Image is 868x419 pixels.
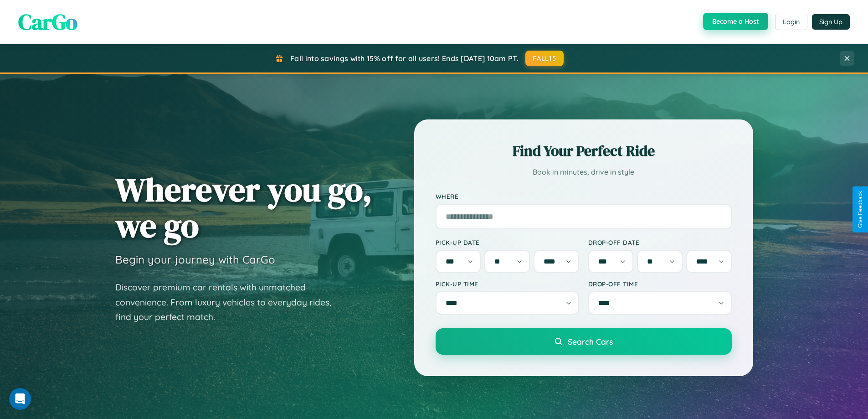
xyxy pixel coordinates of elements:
button: FALL15 [525,51,564,66]
span: CarGo [18,7,77,37]
iframe: Intercom live chat [9,388,31,410]
label: Drop-off Date [588,238,732,246]
span: Search Cars [568,336,613,347]
h1: Wherever you go, we go [115,171,372,243]
button: Search Cars [436,328,732,355]
span: Fall into savings with 15% off for all users! Ends [DATE] 10am PT. [290,54,519,63]
h2: Find Your Perfect Ride [436,141,732,161]
label: Drop-off Time [588,280,732,288]
p: Discover premium car rentals with unmatched convenience. From luxury vehicles to everyday rides, ... [115,280,343,325]
label: Where [436,192,732,200]
button: Sign Up [812,14,850,30]
h3: Begin your journey with CarGo [115,253,275,266]
label: Pick-up Time [436,280,579,288]
p: Book in minutes, drive in style [436,166,732,179]
div: Give Feedback [857,191,863,228]
button: Login [775,14,807,30]
label: Pick-up Date [436,238,579,246]
button: Become a Host [703,13,768,30]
